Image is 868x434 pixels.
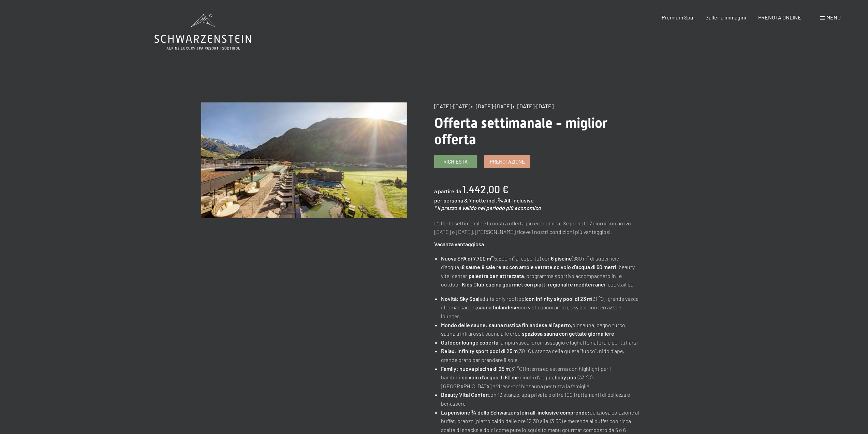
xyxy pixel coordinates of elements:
li: biosauna, bagno turco, sauna a infrarossi, sauna alle erbe, [441,321,639,338]
strong: con infinity sky pool di 23 m [526,295,591,302]
span: Prenotazione [490,158,525,165]
strong: La pensione ¾ dello Schwarzenstein all-inclusive comprende: [441,409,590,416]
li: (adults only rooftop) (31 °C), grande vasca idromassaggio, con vista panoramica, sky bar con terr... [441,294,639,321]
strong: 8 sale relax con ampie vetrate [482,264,553,270]
a: Premium Spa [662,14,693,20]
li: (31 °C) interna ed esterna con highlight per i bambini: e giochi d'acqua, (33 °C), [GEOGRAPHIC_DA... [441,364,639,391]
li: con 13 stanze, spa privata e oltre 100 trattamenti di bellezza e benessere [441,390,639,408]
strong: Outdoor lounge [441,339,479,346]
strong: Family: nuova piscina di 25 m [441,365,510,372]
span: Offerta settimanale - miglior offerta [434,115,607,148]
p: L'offerta settimanale è la nostra offerta più economica. Se prenota 7 giorni con arrivo [DATE] o ... [434,219,640,236]
a: Richiesta [435,155,476,168]
span: Menu [826,14,841,20]
strong: Vacanza vantaggiosa [434,241,484,247]
li: (30 °C), stanza della quiete “fuoco”, nido d'ape, grande prato per prendere il sole [441,347,639,364]
strong: palestra ben attrezzata [469,272,524,279]
img: Offerta settimanale - miglior offerta [201,102,407,218]
li: , ampia vasca idromassaggio e laghetto naturale per tuffarsi [441,338,639,347]
span: incl. ¾ All-Inclusive [487,197,534,204]
li: (5.500 m² al coperto) con (680 m² di superficie d'acqua), , , , beauty vital center, , programma ... [441,254,639,289]
strong: 8 saune [462,264,480,270]
b: 1.442,00 € [462,183,509,195]
a: Galleria immagini [705,14,746,20]
strong: baby pool [555,374,578,380]
strong: Beauty Vital Center [441,391,488,398]
strong: sauna finlandese [477,304,518,310]
strong: Kids Club [462,281,484,288]
span: [DATE]-[DATE] [434,103,470,109]
strong: cucina gourmet con piatti regionali e mediterranei [486,281,605,288]
span: per persona & [434,197,468,204]
strong: scivolo d'acqua di 60 metri [554,264,616,270]
span: • [DATE]-[DATE] [513,103,554,109]
strong: coperta [480,339,498,346]
span: • [DATE]-[DATE] [471,103,512,109]
a: Prenotazione [485,155,530,168]
span: Richiesta [443,158,468,165]
a: PRENOTA ONLINE [758,14,801,20]
span: 7 notte [469,197,486,204]
strong: spaziosa sauna con gettate giornaliere [522,330,614,337]
strong: Novità: Sky Spa [441,295,478,302]
strong: scivolo d’acqua di 60 m [462,374,516,380]
em: * il prezzo è valido nel periodo più economico [434,205,541,211]
strong: Mondo delle saune: sauna rustica finlandese all’aperto, [441,322,572,328]
strong: Relax: infinity sport pool di 25 m [441,348,518,354]
strong: 6 piscine [551,255,572,262]
span: a partire da [434,188,461,194]
strong: Nuova SPA di 7.700 m² [441,255,493,262]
